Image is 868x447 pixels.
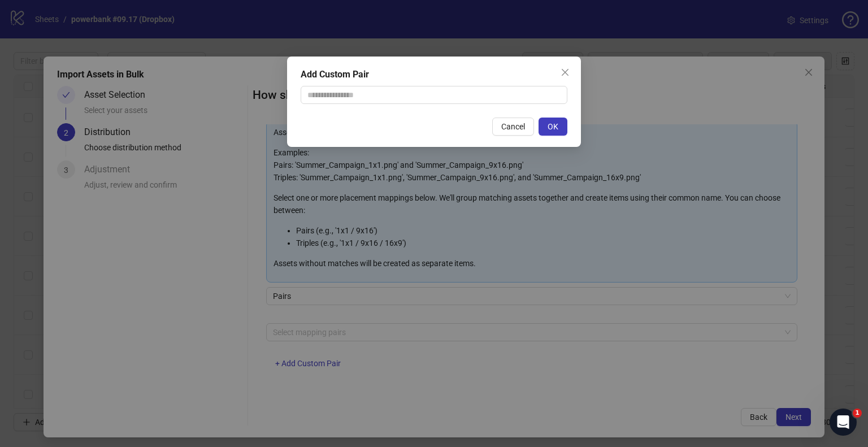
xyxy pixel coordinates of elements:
div: Add Custom Pair [301,68,567,81]
button: Close [556,63,574,81]
iframe: Intercom live chat [830,409,857,436]
span: Cancel [501,122,525,131]
span: close [561,68,570,77]
span: 1 [853,409,862,418]
button: OK [539,118,567,136]
button: Cancel [492,118,534,136]
span: OK [548,122,558,131]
